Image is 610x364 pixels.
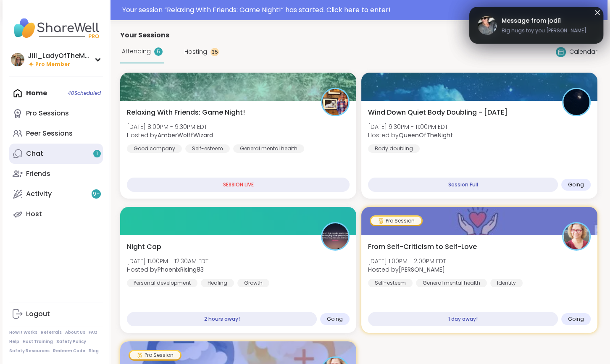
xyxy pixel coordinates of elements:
[158,265,204,274] b: PhoenixRising83
[9,103,103,123] a: Pro Sessions
[368,242,477,252] span: From Self-Criticism to Self-Love
[120,30,169,40] span: Your Sessions
[127,312,317,326] div: 2 hours away!
[9,304,103,324] a: Logout
[26,149,43,158] div: Chat
[26,169,50,178] div: Friends
[9,330,37,335] a: How It Works
[65,330,85,335] a: About Us
[127,265,208,274] span: Hosted by
[368,279,413,287] div: Self-esteem
[237,279,269,287] div: Growth
[9,164,103,184] a: Friends
[127,279,197,287] div: Personal development
[368,123,453,131] span: [DATE] 9:30PM - 11:00PM EDT
[96,150,98,157] span: 1
[9,144,103,164] a: Chat1
[127,123,213,131] span: [DATE] 8:00PM - 9:30PM EDT
[327,316,343,322] span: Going
[368,107,507,118] span: Wind Down Quiet Body Doubling - [DATE]
[154,47,163,56] div: 5
[26,309,50,319] div: Logout
[416,279,487,287] div: General mental health
[93,191,100,198] span: 9 +
[9,184,103,204] a: Activity9+
[26,209,42,219] div: Host
[130,351,180,359] div: Pro Session
[563,89,589,115] img: QueenOfTheNight
[28,51,91,60] div: Jill_LadyOfTheMountain
[9,204,103,224] a: Host
[368,144,420,153] div: Body doubling
[210,48,219,56] div: 35
[569,47,597,56] span: Calendar
[368,178,558,192] div: Session Full
[9,339,19,345] a: Help
[23,339,53,345] a: Host Training
[490,279,523,287] div: Identity
[53,348,85,354] a: Redeem Code
[26,189,52,199] div: Activity
[201,279,234,287] div: Healing
[371,217,421,225] div: Pro Session
[89,348,99,354] a: Blog
[184,47,207,56] span: Hosting
[322,89,348,115] img: AmberWolffWizard
[399,265,445,274] b: [PERSON_NAME]
[368,312,558,326] div: 1 day away!
[368,257,446,265] span: [DATE] 1:00PM - 2:00PM EDT
[127,144,182,153] div: Good company
[127,257,208,265] span: [DATE] 11:00PM - 12:30AM EDT
[127,107,245,118] span: Relaxing With Friends: Game Night!
[9,348,50,354] a: Safety Resources
[9,123,103,144] a: Peer Sessions
[399,131,453,139] b: QueenOfTheNight
[127,242,161,252] span: Night Cap
[568,181,584,188] span: Going
[322,223,348,249] img: PhoenixRising83
[11,53,24,66] img: Jill_LadyOfTheMountain
[368,131,453,139] span: Hosted by
[56,339,86,345] a: Safety Policy
[368,265,446,274] span: Hosted by
[122,47,151,56] span: Attending
[127,178,350,192] div: SESSION LIVE
[26,109,69,118] div: Pro Sessions
[26,129,73,138] div: Peer Sessions
[158,131,213,139] b: AmberWolffWizard
[127,131,213,139] span: Hosted by
[233,144,304,153] div: General mental health
[122,5,602,15] div: Your session “ Relaxing With Friends: Game Night! ” has started. Click here to enter!
[563,223,589,249] img: Fausta
[9,13,103,43] img: ShareWell Nav Logo
[41,330,62,335] a: Referrals
[89,330,97,335] a: FAQ
[35,61,70,68] span: Pro Member
[568,316,584,322] span: Going
[185,144,230,153] div: Self-esteem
